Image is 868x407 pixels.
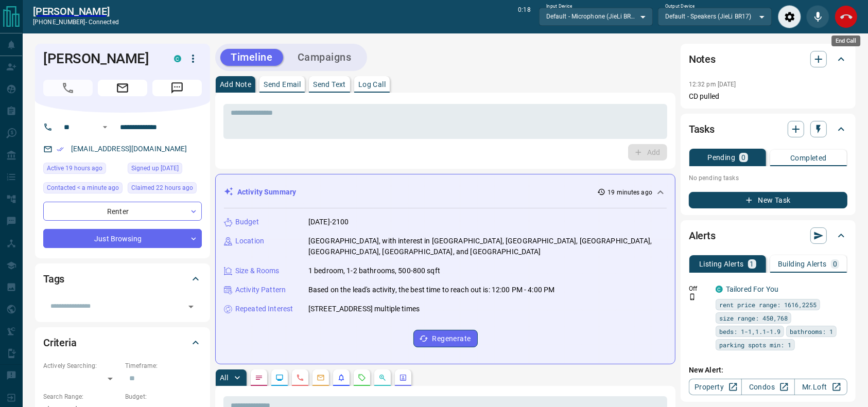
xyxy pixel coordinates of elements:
p: 0 [741,154,745,161]
p: Size & Rooms [235,266,280,276]
div: Notes [689,47,847,72]
a: Tailored For You [726,285,778,293]
div: End Call [835,5,858,28]
a: [PERSON_NAME] [33,5,119,17]
p: No pending tasks [689,170,847,186]
span: Email [98,80,147,96]
p: [DATE]-2100 [308,217,349,227]
p: Send Email [264,81,301,88]
span: parking spots min: 1 [719,340,791,350]
p: Actively Searching: [43,361,120,370]
p: Based on the lead's activity, the best time to reach out is: 12:00 PM - 4:00 PM [308,285,554,295]
div: Tue Aug 12 2025 [43,163,123,177]
span: Claimed 22 hours ago [131,183,193,193]
span: Contacted < a minute ago [47,183,119,193]
p: Log Call [358,81,386,88]
a: Mr.Loft [794,379,847,395]
h2: Criteria [43,334,77,351]
p: All [220,374,228,381]
div: Wed Aug 13 2025 [43,182,123,197]
div: Tags [43,267,202,291]
p: Send Text [313,81,346,88]
span: beds: 1-1,1.1-1.9 [719,326,780,337]
span: Active 19 hours ago [47,163,102,173]
p: Pending [707,154,735,161]
div: Activity Summary19 minutes ago [224,183,667,202]
p: 1 [750,260,754,268]
p: Activity Pattern [235,285,286,295]
div: Tue Aug 12 2025 [128,182,202,197]
span: bathrooms: 1 [790,326,833,337]
h2: Alerts [689,227,716,244]
button: Regenerate [413,330,478,347]
span: Message [152,80,202,96]
svg: Email Verified [57,146,64,153]
p: Repeated Interest [235,304,293,314]
p: Add Note [220,81,251,88]
span: rent price range: 1616,2255 [719,299,817,310]
svg: Notes [255,374,263,382]
h2: Notes [689,51,716,67]
p: New Alert: [689,365,847,376]
svg: Requests [358,374,366,382]
p: 0:18 [518,5,530,28]
svg: Lead Browsing Activity [275,374,284,382]
p: [PHONE_NUMBER] - [33,17,119,27]
div: condos.ca [174,55,181,62]
svg: Emails [317,374,325,382]
p: Timeframe: [125,361,202,370]
button: Open [99,121,111,133]
h2: Tasks [689,121,715,137]
button: New Task [689,192,847,208]
h2: Tags [43,271,64,287]
a: [EMAIL_ADDRESS][DOMAIN_NAME] [71,145,187,153]
button: Timeline [220,49,283,66]
div: End Call [831,36,860,46]
label: Output Device [665,3,695,10]
span: size range: 450,768 [719,313,788,323]
a: Property [689,379,742,395]
p: CD pulled [689,91,847,102]
svg: Listing Alerts [337,374,345,382]
div: Alerts [689,223,847,248]
div: Just Browsing [43,229,202,248]
p: 12:32 pm [DATE] [689,81,736,88]
svg: Push Notification Only [689,293,696,300]
span: Call [43,80,93,96]
svg: Agent Actions [399,374,407,382]
p: [GEOGRAPHIC_DATA], with interest in [GEOGRAPHIC_DATA], [GEOGRAPHIC_DATA], [GEOGRAPHIC_DATA], [GEO... [308,236,667,257]
h1: [PERSON_NAME] [43,50,159,67]
p: Budget [235,217,259,227]
span: Signed up [DATE] [131,163,179,173]
div: Default - Microphone (JieLi BR17) [539,8,653,25]
div: Criteria [43,330,202,355]
button: Open [184,299,198,314]
p: Activity Summary [237,187,296,198]
p: Completed [790,154,827,162]
p: Listing Alerts [699,260,744,268]
a: Condos [741,379,794,395]
label: Input Device [546,3,572,10]
p: 19 minutes ago [607,188,652,197]
div: Renter [43,202,202,221]
p: Building Alerts [778,260,827,268]
span: connected [89,19,119,26]
div: Default - Speakers (JieLi BR17) [658,8,772,25]
p: [STREET_ADDRESS] multiple times [308,304,420,314]
div: Sat Aug 02 2025 [128,163,202,177]
svg: Opportunities [378,374,387,382]
svg: Calls [296,374,304,382]
button: Campaigns [287,49,362,66]
p: Budget: [125,392,202,401]
div: Mute [806,5,829,28]
p: 1 bedroom, 1-2 bathrooms, 500-800 sqft [308,266,440,276]
p: Off [689,284,709,293]
p: Search Range: [43,392,120,401]
p: 0 [833,260,837,268]
div: Tasks [689,117,847,141]
p: Location [235,236,264,246]
div: Audio Settings [778,5,801,28]
div: condos.ca [716,286,723,293]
